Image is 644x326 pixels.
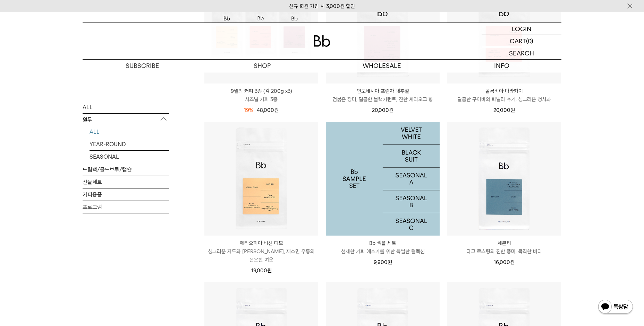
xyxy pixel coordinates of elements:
[482,23,561,35] a: LOGIN
[251,267,272,274] span: 19,000
[510,259,515,265] span: 원
[83,188,169,200] a: 커피용품
[204,239,318,264] a: 에티오피아 비샨 디모 싱그러운 자두와 [PERSON_NAME], 재스민 우롱의 은은한 여운
[90,138,169,150] a: YEAR-ROUND
[326,122,440,236] a: Bb 샘플 세트
[204,87,318,104] a: 9월의 커피 3종 (각 200g x3) 시즈널 커피 3종
[204,95,318,104] p: 시즈널 커피 3종
[526,35,533,47] p: (0)
[512,23,532,35] p: LOGIN
[389,107,393,113] span: 원
[257,107,279,113] span: 48,000
[204,239,318,247] p: 에티오피아 비샨 디모
[374,259,392,265] span: 9,900
[326,95,440,104] p: 검붉은 장미, 달콤한 블랙커런트, 진한 셰리오크 향
[326,247,440,256] p: 섬세한 커피 애호가를 위한 특별한 컬렉션
[83,163,169,175] a: 드립백/콜드브루/캡슐
[326,122,440,236] img: 1000000330_add2_017.jpg
[447,95,561,104] p: 달콤한 구아바와 파넬라 슈거, 싱그러운 청사과
[83,201,169,213] a: 프로그램
[244,106,253,114] div: 19%
[204,122,318,236] img: 에티오피아 비샨 디모
[388,259,392,265] span: 원
[510,35,526,47] p: CART
[447,87,561,95] p: 콜롬비아 마라카이
[83,101,169,113] a: ALL
[598,299,634,316] img: 카카오톡 채널 1:1 채팅 버튼
[83,176,169,188] a: 선물세트
[447,247,561,256] p: 다크 로스팅의 진한 풍미, 묵직한 바디
[274,107,279,113] span: 원
[326,239,440,247] p: Bb 샘플 세트
[204,87,318,95] p: 9월의 커피 3종 (각 200g x3)
[204,247,318,264] p: 싱그러운 자두와 [PERSON_NAME], 재스민 우롱의 은은한 여운
[509,47,534,59] p: SEARCH
[326,87,440,95] p: 인도네시아 프린자 내추럴
[442,60,561,72] p: INFO
[493,107,515,113] span: 20,000
[289,3,355,9] a: 신규 회원 가입 시 3,000원 할인
[83,113,169,126] p: 원두
[326,239,440,256] a: Bb 샘플 세트 섬세한 커피 애호가를 위한 특별한 컬렉션
[510,107,515,113] span: 원
[314,35,330,47] img: 로고
[90,125,169,138] a: ALL
[482,35,561,47] a: CART (0)
[372,107,393,113] span: 20,000
[447,122,561,236] img: 세븐티
[322,60,442,72] p: WHOLESALE
[447,239,561,256] a: 세븐티 다크 로스팅의 진한 풍미, 묵직한 바디
[90,150,169,162] a: SEASONAL
[326,87,440,104] a: 인도네시아 프린자 내추럴 검붉은 장미, 달콤한 블랙커런트, 진한 셰리오크 향
[447,87,561,104] a: 콜롬비아 마라카이 달콤한 구아바와 파넬라 슈거, 싱그러운 청사과
[267,267,272,274] span: 원
[202,60,322,72] a: SHOP
[494,259,515,265] span: 16,000
[83,60,202,72] a: SUBSCRIBE
[447,239,561,247] p: 세븐티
